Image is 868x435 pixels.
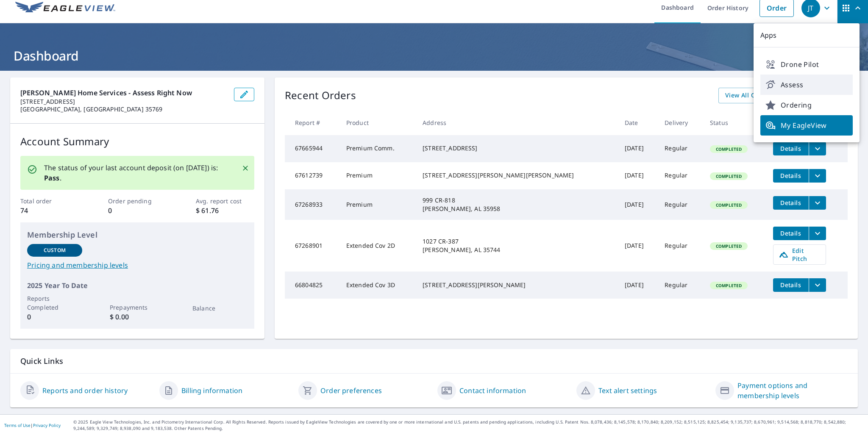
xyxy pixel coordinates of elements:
img: EV Logo [15,2,115,14]
p: 0 [108,205,167,216]
td: Regular [658,162,703,189]
td: Premium [339,189,416,220]
p: 2025 Year To Date [27,280,248,291]
div: 999 CR-818 [PERSON_NAME], AL 35958 [423,196,611,213]
td: Premium Comm. [339,135,416,162]
p: $ 61.76 [196,205,254,216]
span: Details [778,172,804,180]
span: Assess [765,80,848,90]
a: Assess [760,75,853,95]
a: Contact information [459,385,526,396]
td: 67612739 [285,162,339,189]
div: [STREET_ADDRESS][PERSON_NAME] [423,281,611,289]
a: Privacy Policy [33,422,61,428]
span: View All Orders [725,90,772,101]
span: Details [778,229,804,237]
span: Completed [711,283,747,288]
td: [DATE] [618,162,658,189]
button: detailsBtn-67268933 [773,196,809,210]
p: Recent Orders [285,88,356,103]
span: Details [778,199,804,207]
p: [STREET_ADDRESS] [20,98,227,105]
td: Regular [658,220,703,272]
span: My EagleView [765,120,848,130]
button: filesDropdownBtn-67665944 [809,142,826,155]
td: 67268901 [285,220,339,272]
td: 67268933 [285,189,339,220]
p: Custom [44,247,66,254]
button: Close [240,163,251,174]
th: Status [703,110,766,135]
a: Reports and order history [42,385,128,396]
span: Completed [711,146,747,152]
b: Pass [44,173,60,183]
td: [DATE] [618,189,658,220]
p: The status of your last account deposit (on [DATE]) is: . [44,163,231,183]
a: Edit Pitch [773,244,826,265]
p: Reports Completed [27,294,82,312]
td: Regular [658,189,703,220]
div: [STREET_ADDRESS][PERSON_NAME][PERSON_NAME] [423,171,611,180]
p: 0 [27,312,82,322]
td: [DATE] [618,272,658,299]
button: detailsBtn-67612739 [773,169,809,183]
span: Ordering [765,100,848,110]
td: 66804825 [285,272,339,299]
span: Edit Pitch [779,247,821,263]
a: Billing information [181,385,242,396]
td: [DATE] [618,135,658,162]
a: Payment options and membership levels [737,380,848,401]
div: 1027 CR-387 [PERSON_NAME], AL 35744 [423,237,611,254]
h1: Dashboard [10,47,858,64]
a: Drone Pilot [760,54,853,75]
a: Ordering [760,95,853,115]
a: Terms of Use [4,422,31,428]
span: Details [778,281,804,289]
button: detailsBtn-67665944 [773,142,809,155]
a: My EagleView [760,115,853,136]
p: Order pending [108,197,167,205]
span: Completed [711,243,747,249]
p: | [4,423,61,428]
button: filesDropdownBtn-67268933 [809,196,826,210]
button: filesDropdownBtn-66804825 [809,278,826,292]
td: Regular [658,272,703,299]
p: Apps [754,23,860,47]
p: Membership Level [27,229,248,241]
p: Prepayments [110,303,165,312]
th: Product [339,110,416,135]
p: © 2025 Eagle View Technologies, Inc. and Pictometry International Corp. All Rights Reserved. Repo... [73,419,864,432]
p: Balance [192,304,248,313]
a: Order preferences [320,385,382,396]
td: Extended Cov 3D [339,272,416,299]
span: Completed [711,173,747,179]
th: Date [618,110,658,135]
p: [PERSON_NAME] Home Services - Assess Right Now [20,88,227,98]
p: Account Summary [20,134,254,149]
td: 67665944 [285,135,339,162]
button: detailsBtn-66804825 [773,278,809,292]
p: Avg. report cost [196,197,254,205]
p: [GEOGRAPHIC_DATA], [GEOGRAPHIC_DATA] 35769 [20,105,227,113]
td: Regular [658,135,703,162]
th: Report # [285,110,339,135]
td: [DATE] [618,220,658,272]
p: Total order [20,197,79,205]
td: Extended Cov 2D [339,220,416,272]
span: Details [778,144,804,152]
a: Text alert settings [598,385,657,396]
button: filesDropdownBtn-67612739 [809,169,826,183]
span: Completed [711,202,747,208]
th: Address [416,110,618,135]
th: Delivery [658,110,703,135]
p: $ 0.00 [110,312,165,322]
td: Premium [339,162,416,189]
p: Quick Links [20,356,848,366]
div: [STREET_ADDRESS] [423,144,611,152]
a: View All Orders [718,88,779,103]
span: Drone Pilot [765,59,848,69]
p: 74 [20,205,79,216]
button: detailsBtn-67268901 [773,227,809,240]
button: filesDropdownBtn-67268901 [809,227,826,240]
a: Pricing and membership levels [27,260,248,270]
